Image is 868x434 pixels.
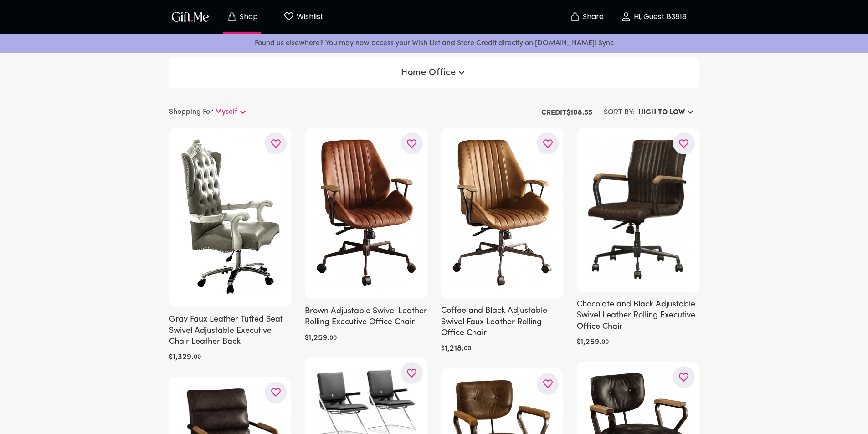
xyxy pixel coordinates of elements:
[441,343,445,354] h6: $
[308,333,329,344] h6: 1,259 .
[401,67,467,78] span: Home Office
[194,352,201,363] h6: 00
[601,337,609,348] h6: 00
[571,1,603,33] button: Share
[441,306,564,339] h6: Coffee and Black Adjustable Swivel Faux Leather Rolling Office Chair
[638,107,685,118] h6: HIGH TO LOW
[598,40,614,47] a: Sync
[170,10,211,23] img: GiftMe Logo
[169,107,213,117] p: Shopping For
[577,299,699,332] h6: Chocolate and Black Adjustable Swivel Leather Rolling Executive Office Chair
[577,337,580,348] h6: $
[541,107,592,118] p: Credit $ 108.55
[632,13,687,21] p: Hi, Guest 83818
[580,13,604,21] p: Share
[586,137,690,281] img: Chocolate and Black Adjustable Swivel Leather Rolling Executive Office Chair
[570,11,580,22] img: secure
[604,107,635,118] h6: SORT BY:
[169,314,292,347] h6: Gray Faux Leather Tufted Seat Swivel Adjustable Executive Chair Leather Back
[7,37,861,49] p: Found us elsewhere? You may now access your Wish List and Store Credit directly on [DOMAIN_NAME]!
[635,104,699,121] button: HIGH TO LOW
[397,65,470,81] button: Home Office
[580,337,601,348] h6: 1,259 .
[178,137,282,296] img: Gray Faux Leather Tufted Seat Swivel Adjustable Executive Chair Leather Back
[294,11,324,23] p: Wishlist
[173,352,194,363] h6: 1,329 .
[217,2,267,31] button: Store page
[237,13,258,21] p: Shop
[305,306,427,328] h6: Brown Adjustable Swivel Leather Rolling Executive Office Chair
[464,343,471,354] h6: 00
[215,107,237,117] p: Myself
[314,137,418,288] img: Brown Adjustable Swivel Leather Rolling Executive Office Chair
[450,137,555,288] img: Coffee and Black Adjustable Swivel Faux Leather Rolling Office Chair
[329,333,337,344] h6: 00
[445,343,464,354] h6: 1,218 .
[305,333,308,344] h6: $
[169,352,173,363] h6: $
[278,2,329,31] button: Wishlist page
[169,11,212,22] button: GiftMe Logo
[608,2,699,31] button: Hi, Guest 83818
